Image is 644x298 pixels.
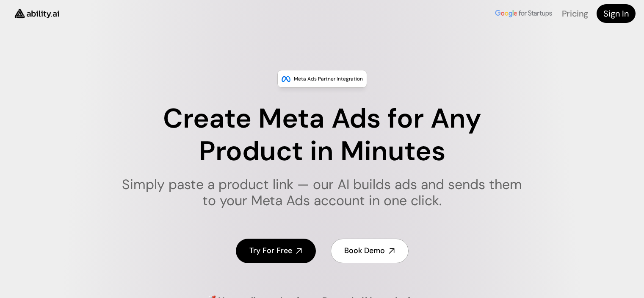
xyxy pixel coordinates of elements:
h4: Try For Free [249,245,292,256]
h1: Create Meta Ads for Any Product in Minutes [116,103,528,168]
a: Pricing [562,8,588,19]
a: Sign In [597,4,636,23]
a: Try For Free [236,239,316,263]
p: Meta Ads Partner Integration [294,75,363,83]
a: Book Demo [331,239,409,263]
h4: Sign In [603,8,629,19]
h1: Simply paste a product link — our AI builds ads and sends them to your Meta Ads account in one cl... [116,176,528,209]
h4: Book Demo [344,245,385,256]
